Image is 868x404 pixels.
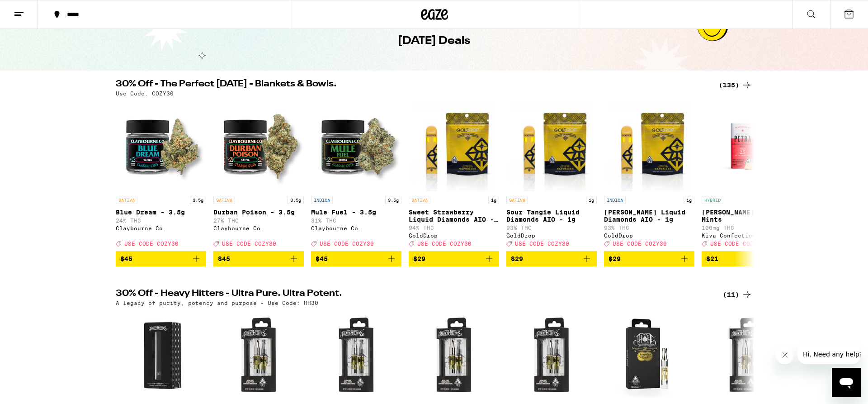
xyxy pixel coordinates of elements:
span: USE CODE COZY30 [417,241,472,247]
button: Add to bag [506,251,597,266]
img: Claybourne Co. - Durban Poison - 3.5g [213,101,304,191]
p: Mule Fuel - 3.5g [311,209,401,216]
a: Open page for Blue Dream - 3.5g from Claybourne Co. [116,101,206,251]
a: Open page for Mule Fuel - 3.5g from Claybourne Co. [311,101,401,251]
p: [PERSON_NAME] Liquid Diamonds AIO - 1g [604,209,694,223]
div: Claybourne Co. [116,225,206,231]
p: SATIVA [213,196,235,204]
span: USE CODE COZY30 [515,241,569,247]
a: (135) [719,80,752,90]
span: $45 [120,255,132,262]
button: Add to bag [604,251,694,266]
a: Open page for Durban Poison - 3.5g from Claybourne Co. [213,101,304,251]
img: Claybourne Co. - Mule Fuel - 3.5g [311,101,401,191]
img: Heavy Hitters - Acapulco Gold Ultra - 1g [604,310,694,401]
h2: 30% Off - The Perfect [DATE] - Blankets & Bowls. [116,80,708,90]
button: Add to bag [116,251,206,266]
a: Open page for Petra Tart Cherry Mints from Kiva Confections [702,101,792,251]
iframe: Button to launch messaging window [832,368,861,397]
p: Use Code: COZY30 [116,90,174,96]
img: Claybourne Co. - Blue Dream - 3.5g [116,101,206,191]
p: 1g [684,196,694,204]
a: (11) [723,289,752,300]
p: INDICA [604,196,626,204]
p: Durban Poison - 3.5g [213,209,304,216]
p: 24% THC [116,218,206,223]
p: 1g [488,196,499,204]
div: Claybourne Co. [213,225,304,231]
p: 1g [586,196,597,204]
p: 100mg THC [702,225,792,231]
div: GoldDrop [506,233,597,238]
div: Claybourne Co. [311,225,401,231]
button: Add to bag [311,251,401,266]
p: 3.5g [385,196,401,204]
iframe: Close message [776,346,794,364]
span: USE CODE COZY30 [124,241,179,247]
p: 93% THC [506,225,597,231]
button: Add to bag [409,251,499,266]
span: $29 [413,255,425,262]
p: Sweet Strawberry Liquid Diamonds AIO - 1g [409,209,499,223]
p: 3.5g [288,196,304,204]
span: USE CODE COZY30 [710,241,764,247]
p: 27% THC [213,218,304,223]
span: USE CODE COZY30 [222,241,276,247]
img: Heavy Hitters - Cloudberry Ultra - 1g [213,310,304,401]
div: GoldDrop [409,233,499,238]
p: 3.5g [190,196,206,204]
p: 31% THC [311,218,401,223]
div: Kiva Confections [702,233,792,238]
p: INDICA [311,196,333,204]
p: Blue Dream - 3.5g [116,209,206,216]
img: Heavy Hitters - Forbidden Fruit Ultra - 1g [311,310,401,401]
a: Open page for Sweet Strawberry Liquid Diamonds AIO - 1g from GoldDrop [409,101,499,251]
img: Heavy Hitters - God's Gift Ultra - 1g [409,310,499,401]
p: A legacy of purity, potency and purpose - Use Code: HH30 [116,300,318,306]
p: 93% THC [604,225,694,231]
img: Kiva Confections - Petra Tart Cherry Mints [702,101,792,191]
img: Heavy Hitters - 510 Black Variable Voltage Battery & Charger [116,310,206,401]
span: $45 [316,255,328,262]
p: SATIVA [506,196,528,204]
p: Sour Tangie Liquid Diamonds AIO - 1g [506,209,597,223]
span: USE CODE COZY30 [613,241,667,247]
p: SATIVA [409,196,430,204]
a: Open page for King Louis Liquid Diamonds AIO - 1g from GoldDrop [604,101,694,251]
iframe: Message from company [797,344,861,364]
p: [PERSON_NAME] Cherry Mints [702,209,792,223]
button: Add to bag [213,251,304,266]
h1: [DATE] Deals [398,33,470,49]
h2: 30% Off - Heavy Hitters - Ultra Pure. Ultra Potent. [116,289,708,300]
span: USE CODE COZY30 [320,241,374,247]
img: GoldDrop - Sour Tangie Liquid Diamonds AIO - 1g [509,101,593,191]
span: $29 [511,255,523,262]
span: $45 [218,255,230,262]
button: Add to bag [702,251,792,266]
a: Open page for Sour Tangie Liquid Diamonds AIO - 1g from GoldDrop [506,101,597,251]
img: Heavy Hitters - SFV OG Ultra - 1g [506,310,597,401]
p: HYBRID [702,196,723,204]
div: GoldDrop [604,233,694,238]
span: $29 [609,255,621,262]
span: $21 [706,255,718,262]
img: Heavy Hitters - Blue Dream Ultra - 1g [702,310,792,401]
p: 94% THC [409,225,499,231]
img: GoldDrop - King Louis Liquid Diamonds AIO - 1g [607,101,691,191]
p: SATIVA [116,196,137,204]
span: Hi. Need any help? [5,6,65,14]
img: GoldDrop - Sweet Strawberry Liquid Diamonds AIO - 1g [412,101,495,191]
